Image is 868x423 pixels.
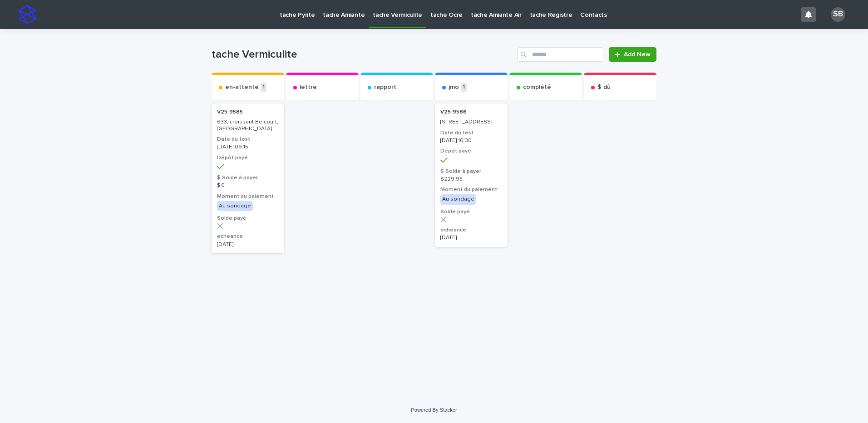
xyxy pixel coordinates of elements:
[449,84,459,91] p: jmo
[18,5,36,24] img: stacker-logo-s-only.png
[597,84,611,91] p: $ dû
[374,84,396,91] p: rapport
[225,84,259,91] p: en-attente
[440,148,502,155] h3: Dépôt payé
[217,174,279,182] h3: $ Solde à payer
[217,241,279,248] p: [DATE]
[217,215,279,222] h3: Solde payé
[440,235,502,241] p: [DATE]
[261,83,266,92] p: 1
[212,48,513,61] h1: tache Vermiculite
[217,201,253,211] div: Au sondage
[461,83,467,92] p: 1
[217,144,279,150] p: [DATE] 09:15
[440,176,502,182] p: $ 229.95
[440,129,502,137] h3: Date du test
[609,47,656,62] a: Add New
[217,119,279,132] p: 633, croissant Belcourt, [GEOGRAPHIC_DATA]
[440,168,502,175] h3: $ Solde à payer
[411,407,457,413] a: Powered By Stacker
[217,233,279,240] h3: echeance
[440,109,467,115] p: V25-9586
[217,154,279,162] h3: Dépôt payé
[217,136,279,143] h3: Date du test
[217,182,279,189] p: $ 0
[217,109,243,115] p: V25-9585
[435,103,508,247] a: V25-9586 [STREET_ADDRESS]Date du test[DATE] 10:30Dépôt payé$ Solde à payer$ 229.95Moment du paiem...
[217,193,279,200] h3: Moment du paiement
[440,186,502,193] h3: Moment du paiement
[212,103,284,253] a: V25-9585 633, croissant Belcourt, [GEOGRAPHIC_DATA]Date du test[DATE] 09:15Dépôt payé$ Solde à pa...
[440,226,502,234] h3: echeance
[440,119,502,125] p: [STREET_ADDRESS]
[624,51,651,58] span: Add New
[440,138,502,144] p: [DATE] 10:30
[440,194,476,204] div: Au sondage
[517,47,603,62] input: Search
[523,84,551,91] p: complété
[300,84,317,91] p: lettre
[831,7,845,22] div: SB
[440,208,502,216] h3: Solde payé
